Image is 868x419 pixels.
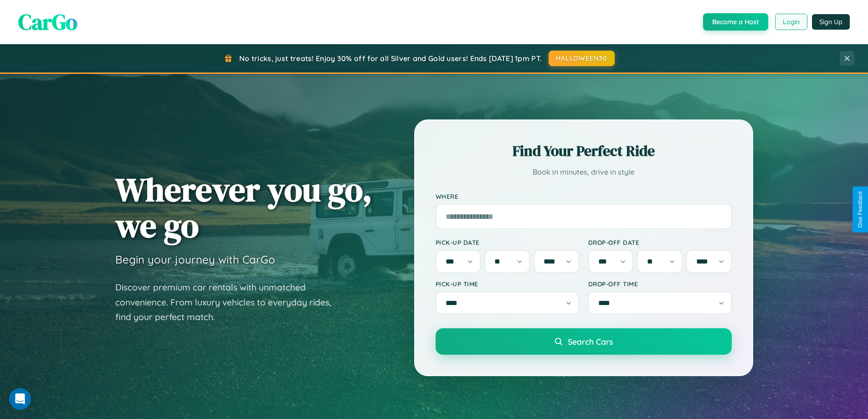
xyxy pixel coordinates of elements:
[18,7,77,37] span: CarGo
[115,253,275,266] h3: Begin your journey with CarGo
[549,51,615,66] button: HALLOWEEN30
[568,336,613,347] span: Search Cars
[9,388,31,410] iframe: Intercom live chat
[436,238,579,246] label: Pick-up Date
[436,192,732,200] label: Where
[703,13,768,31] button: Become a Host
[436,280,579,288] label: Pick-up Time
[115,280,343,325] p: Discover premium car rentals with unmatched convenience. From luxury vehicles to everyday rides, ...
[588,280,732,288] label: Drop-off Time
[812,14,850,30] button: Sign Up
[115,171,372,243] h1: Wherever you go, we go
[436,166,732,179] p: Book in minutes, drive in style
[857,191,863,228] div: Give Feedback
[239,54,542,63] span: No tricks, just treats! Enjoy 30% off for all Silver and Gold users! Ends [DATE] 1pm PT.
[436,141,732,161] h2: Find Your Perfect Ride
[588,238,732,246] label: Drop-off Date
[775,14,807,30] button: Login
[436,328,732,355] button: Search Cars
